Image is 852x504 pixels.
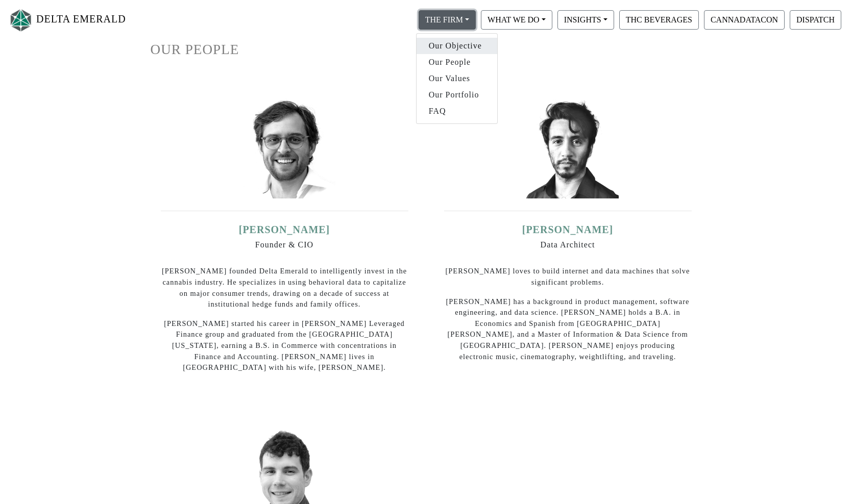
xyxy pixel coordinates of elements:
[617,15,701,23] a: THC BEVERAGES
[557,10,614,30] button: INSIGHTS
[444,240,692,249] h6: Data Architect
[239,224,330,235] a: [PERSON_NAME]
[444,296,692,363] p: [PERSON_NAME] has a background in product management, software engineering, and data science. [PE...
[161,318,408,373] p: [PERSON_NAME] started his career in [PERSON_NAME] Leveraged Finance group and graduated from the ...
[233,96,335,198] img: ian
[787,15,844,23] a: DISPATCH
[701,15,787,23] a: CANNADATACON
[790,10,841,30] button: DISPATCH
[619,10,699,30] button: THC BEVERAGES
[417,54,497,70] a: Our People
[481,10,552,30] button: WHAT WE DO
[161,240,408,249] h6: Founder & CIO
[444,266,692,288] p: [PERSON_NAME] loves to build internet and data machines that solve significant problems.
[417,70,497,87] a: Our Values
[522,224,614,235] a: [PERSON_NAME]
[416,33,498,124] div: THE FIRM
[417,87,497,103] a: Our Portfolio
[8,7,34,34] img: Logo
[8,4,126,36] a: DELTA EMERALD
[151,41,702,58] h1: OUR PEOPLE
[704,10,785,30] button: CANNADATACON
[161,266,408,310] p: [PERSON_NAME] founded Delta Emerald to intelligently invest in the cannabis industry. He speciali...
[417,38,497,54] a: Our Objective
[517,96,619,198] img: david
[419,10,476,30] button: THE FIRM
[417,103,497,119] a: FAQ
